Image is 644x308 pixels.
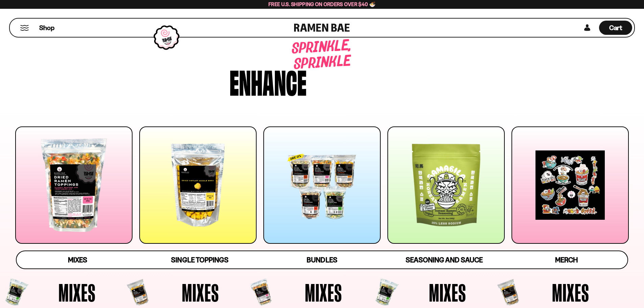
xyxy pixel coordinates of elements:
span: Seasoning and Sauce [406,256,482,264]
div: Enhance [230,65,307,97]
span: Mixes [305,280,342,305]
span: Free U.S. Shipping on Orders over $40 🍜 [268,1,376,7]
span: Mixes [182,280,219,305]
button: Mobile Menu Trigger [20,25,29,31]
a: Seasoning and Sauce [383,251,505,268]
a: Mixes [17,251,139,268]
span: Mixes [68,256,87,264]
a: Shop [39,21,54,35]
a: Cart [599,19,632,37]
span: Mixes [552,280,589,305]
span: Mixes [58,280,96,305]
span: Merch [555,256,578,264]
a: Bundles [261,251,383,268]
span: Bundles [307,256,337,264]
span: Mixes [429,280,466,305]
span: Shop [39,23,54,32]
span: Single Toppings [171,256,228,264]
a: Merch [505,251,627,268]
a: Single Toppings [139,251,261,268]
span: Cart [609,24,622,32]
